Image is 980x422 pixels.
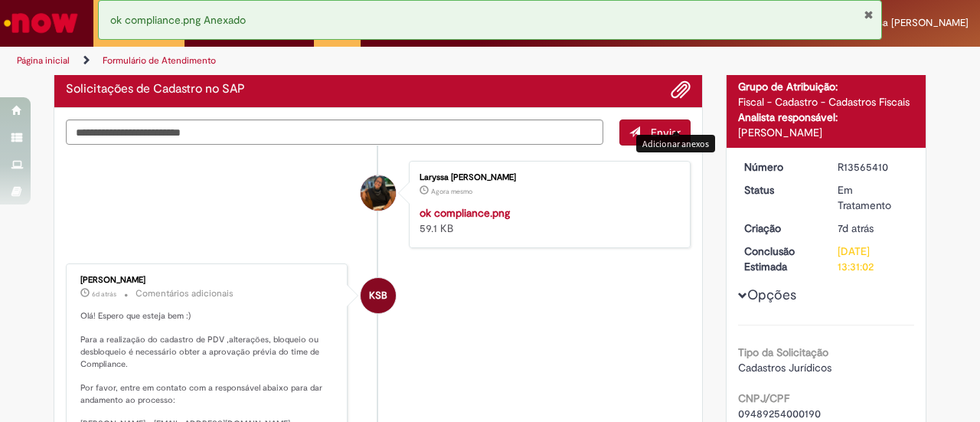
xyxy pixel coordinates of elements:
b: CNPJ/CPF [738,391,789,405]
img: ServiceNow [2,8,80,38]
textarea: Digite sua mensagem aqui... [66,119,603,145]
div: 25/09/2025 09:29:26 [838,221,909,236]
div: Em Tratamento [838,182,909,213]
a: Formulário de Atendimento [103,54,216,67]
span: Cadastros Jurídicos [738,361,831,375]
dt: Conclusão Estimada [733,244,827,274]
span: ok compliance.png Anexado [110,13,246,27]
span: KSB [369,277,387,314]
span: Agora mesmo [431,187,472,196]
dt: Status [733,182,827,198]
div: Karina Santos Barboza [361,278,396,313]
div: [PERSON_NAME] [738,125,915,140]
div: R13565410 [838,159,909,175]
div: [PERSON_NAME] [80,276,335,285]
button: Fechar Notificação [864,8,874,21]
a: Página inicial [17,54,70,67]
div: Analista responsável: [738,110,915,125]
dt: Criação [733,221,827,236]
button: Adicionar anexos [671,80,691,100]
div: Fiscal - Cadastro - Cadastros Fiscais [738,94,915,110]
time: 26/09/2025 08:50:15 [92,290,116,299]
div: [DATE] 13:31:02 [838,244,909,274]
b: Tipo da Solicitação [738,345,828,359]
div: 59.1 KB [420,205,675,236]
a: ok compliance.png [420,206,510,220]
dt: Número [733,159,827,175]
button: Enviar [619,119,691,146]
time: 25/09/2025 09:29:26 [838,221,874,235]
div: Laryssa [PERSON_NAME] [420,173,675,182]
time: 01/10/2025 11:01:33 [431,187,472,196]
h2: Solicitações de Cadastro no SAP Histórico de tíquete [66,83,245,97]
span: Laryssa [PERSON_NAME] [854,16,969,29]
div: Grupo de Atribuição: [738,79,915,94]
span: 7d atrás [838,221,874,235]
ul: Trilhas de página [11,47,642,75]
span: 6d atrás [92,290,116,299]
div: Adicionar anexos [636,135,715,152]
span: 09489254000190 [738,407,821,420]
small: Comentários adicionais [136,287,234,300]
span: Enviar [651,126,681,139]
div: Laryssa Leandro Rezende Oliveira [361,175,396,211]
